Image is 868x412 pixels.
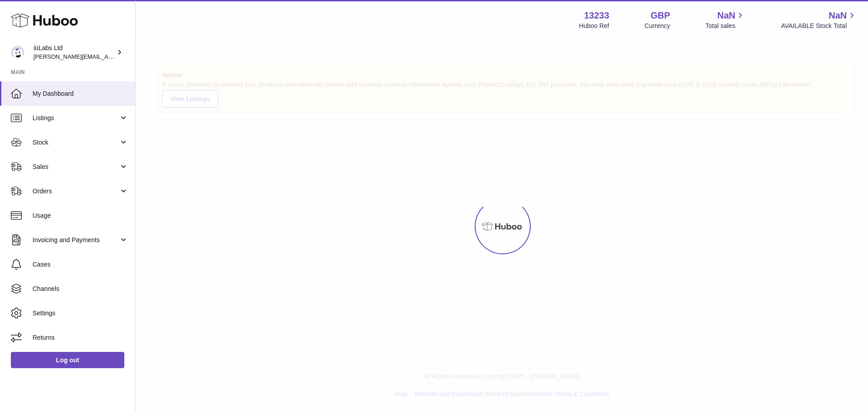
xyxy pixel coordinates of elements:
[781,22,857,30] span: AVAILABLE Stock Total
[705,9,745,30] a: NaN Total sales
[11,46,24,59] img: annunziata@iulabs.co
[11,352,124,368] a: Log out
[781,9,857,30] a: NaN AVAILABLE Stock Total
[33,309,128,318] span: Settings
[829,9,847,22] span: NaN
[33,138,119,147] span: Stock
[33,89,128,98] span: My Dashboard
[33,44,115,61] div: iüLabs Ltd
[33,211,128,220] span: Usage
[645,22,670,30] div: Currency
[33,333,128,342] span: Returns
[33,260,128,269] span: Cases
[33,163,119,171] span: Sales
[33,285,128,293] span: Channels
[33,53,181,60] span: [PERSON_NAME][EMAIL_ADDRESS][DOMAIN_NAME]
[33,236,119,244] span: Invoicing and Payments
[33,114,119,122] span: Listings
[705,22,745,30] span: Total sales
[33,187,119,196] span: Orders
[717,9,735,22] span: NaN
[651,9,670,22] strong: GBP
[584,9,609,22] strong: 13233
[579,22,609,30] div: Huboo Ref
